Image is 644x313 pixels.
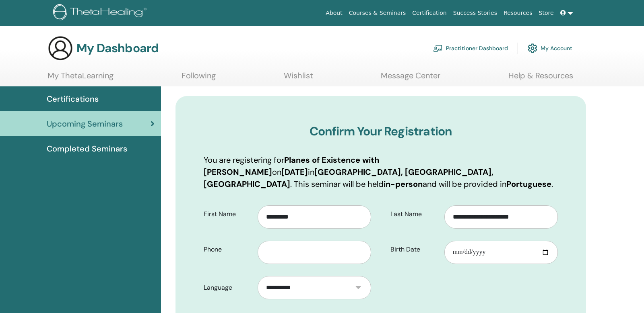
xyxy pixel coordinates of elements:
label: Birth Date [384,242,444,257]
a: About [322,6,345,20]
b: in-person [384,179,423,189]
a: My Account [528,39,572,57]
a: Success Stories [450,6,500,20]
img: generic-user-icon.jpg [47,35,73,61]
b: [DATE] [281,167,308,177]
img: cog.svg [528,41,537,55]
h3: Confirm Your Registration [204,124,558,139]
b: Portuguese [506,179,551,189]
a: Certification [409,6,450,20]
a: Courses & Seminars [346,6,409,20]
span: Completed Seminars [47,143,127,155]
a: Store [536,6,557,20]
a: Message Center [381,71,440,86]
a: Practitioner Dashboard [433,39,508,57]
b: Planes of Existence with [PERSON_NAME] [204,155,379,177]
a: My ThetaLearning [47,71,114,86]
a: Wishlist [284,71,313,86]
a: Help & Resources [508,71,573,86]
b: [GEOGRAPHIC_DATA], [GEOGRAPHIC_DATA], [GEOGRAPHIC_DATA] [204,167,493,189]
a: Resources [500,6,536,20]
p: You are registering for on in . This seminar will be held and will be provided in . [204,154,558,190]
h3: My Dashboard [76,41,159,55]
img: logo.png [53,4,149,22]
img: chalkboard-teacher.svg [433,45,443,52]
span: Upcoming Seminars [47,118,123,130]
label: Last Name [384,207,444,222]
label: Phone [198,242,258,257]
a: Following [182,71,216,86]
span: Certifications [47,93,99,105]
label: Language [198,280,258,295]
label: First Name [198,207,258,222]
